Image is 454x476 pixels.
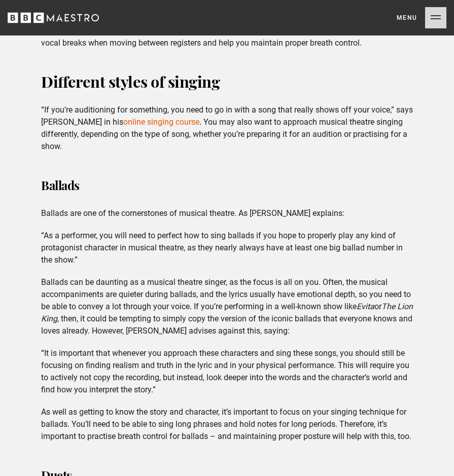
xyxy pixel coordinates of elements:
p: “It is important that whenever you approach these characters and sing these songs, you should sti... [41,347,413,396]
em: The Lion King [41,302,413,323]
em: Evita [357,302,374,311]
p: As well as getting to know the story and character, it’s important to focus on your singing techn... [41,406,413,443]
h3: Ballads [41,173,413,197]
svg: BBC Maestro [8,10,99,25]
p: “As a performer, you will need to perfect how to sing ballads if you hope to properly play any ki... [41,230,413,266]
p: Ballads can be daunting as a musical theatre singer, as the focus is all on you. Often, the music... [41,276,413,337]
button: Toggle navigation [397,7,446,28]
p: Ballads are one of the cornerstones of musical theatre. As [PERSON_NAME] explains: [41,207,413,219]
p: “If you’re auditioning for something, you need to go in with a song that really shows off your vo... [41,104,413,153]
a: online singing course [123,117,199,127]
h2: Different styles of singing [41,69,413,94]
